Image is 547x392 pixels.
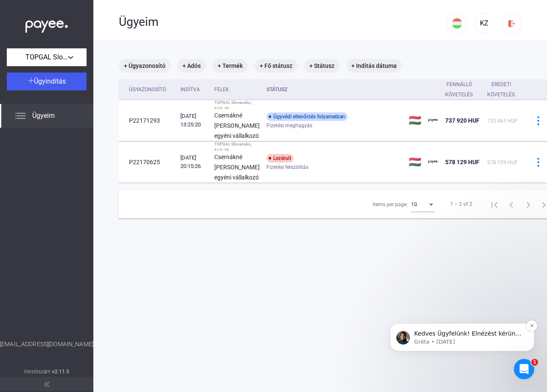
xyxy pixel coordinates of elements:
div: Felek [214,84,229,95]
th: Státusz [263,79,405,100]
span: 732 461 HUF [487,118,518,124]
img: logout-red [507,19,516,28]
div: Ügyvédi ellenőrzés folyamatban [266,112,348,121]
mat-chip: + Ügyazonosító [119,59,171,73]
img: arrow-double-left-grey.svg [44,382,49,387]
iframe: Intercom notifications message [377,274,547,369]
img: more-blue [534,116,543,125]
div: Items per page: [373,199,408,210]
img: plus-white.svg [28,78,34,84]
span: Fizetési felszólítás [266,162,309,172]
button: Ügyindítás [7,73,87,90]
button: KZ [474,13,494,34]
mat-chip: + Indítás dátuma [346,59,402,73]
div: Fennálló követelés [445,79,473,100]
span: Fizetési meghagyás [266,120,312,131]
img: payee-logo [428,115,438,126]
strong: Csernákné [PERSON_NAME] egyéni vállalkozó [214,154,260,181]
div: Indítva [180,84,200,95]
button: more-blue [529,112,547,129]
div: Ügyazonosító [129,84,174,95]
img: payee-logo [428,157,438,167]
td: P22170625 [119,142,177,183]
button: HU [447,13,467,34]
div: [DATE] 20:15:26 [180,154,208,171]
div: [DATE] 13:25:20 [180,112,208,129]
mat-chip: + Fő státusz [255,59,297,73]
span: 578 129 HUF [487,160,518,165]
button: more-blue [529,153,547,171]
td: 🇭🇺 [405,100,425,141]
div: Ügyeim [119,15,447,29]
span: 737 920 HUF [445,117,480,124]
div: TOPGAL Slovensko, s.r.o. vs [214,142,260,152]
button: First page [486,196,503,213]
p: Kedves Ügyfelünk! Elnézést kérünk a hosszú válaszidőért. Az ügyintézés már folyamatban van. [DATE... [37,56,146,64]
p: Message from Gréta, sent 5d ago [37,64,146,72]
img: more-blue [534,158,543,167]
td: P22171293 [119,100,177,141]
div: TOPGAL Slovensko, s.r.o. vs [214,100,260,110]
strong: v2.11.5 [52,369,70,375]
strong: Csernákné [PERSON_NAME] egyéni vállalkozó [214,112,260,139]
span: 578 129 HUF [445,159,480,165]
button: Next page [520,196,537,213]
img: HU [452,18,462,28]
mat-chip: + Termék [213,59,248,73]
img: white-payee-white-dot.svg [25,16,68,33]
div: Indítva [180,84,208,95]
div: message notification from Gréta, 5d ago. Kedves Ügyfelünk! Elnézést kérünk a hosszú válaszidőért.... [13,49,157,77]
span: Ügyindítás [34,77,66,85]
img: Profile image for Gréta [19,57,33,70]
div: Ügyazonosító [129,84,166,95]
div: 1 – 2 of 2 [450,199,472,209]
button: Previous page [503,196,520,213]
div: Felek [214,84,260,95]
mat-chip: + Adós [177,59,206,73]
span: TOPGAL Slovensko, s.r.o. [25,52,68,62]
span: 10 [411,202,417,207]
td: 🇭🇺 [405,142,425,183]
div: Fennálló követelés [445,79,480,100]
div: Eredeti követelés [487,79,515,100]
iframe: Intercom live chat [514,359,534,379]
div: Lezárult [266,154,294,162]
span: Ügyeim [32,111,55,121]
button: logout-red [501,13,522,34]
mat-chip: + Státusz [304,59,339,73]
div: KZ [477,18,491,28]
button: TOPGAL Slovensko, s.r.o. [7,48,87,66]
div: Eredeti követelés [487,79,522,100]
span: 1 [531,359,538,366]
img: list.svg [15,111,25,121]
mat-select: Items per page: [411,199,435,209]
button: Dismiss notification [149,46,160,57]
